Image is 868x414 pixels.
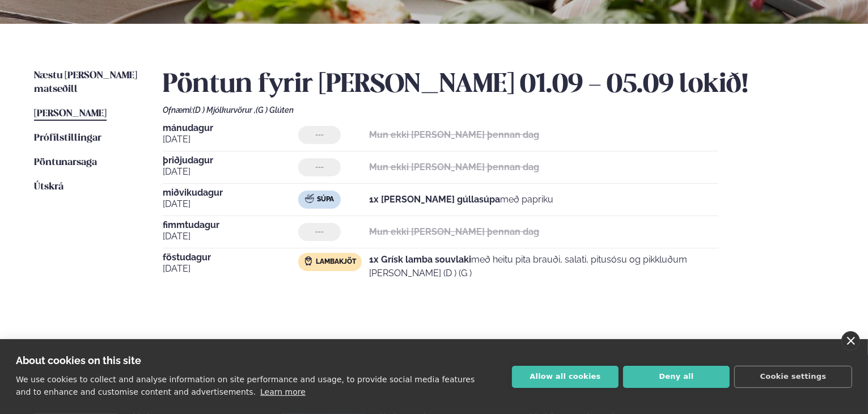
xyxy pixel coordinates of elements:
[304,256,313,265] img: Lamb.svg
[34,133,101,143] span: Prófílstillingar
[34,107,107,121] a: [PERSON_NAME]
[163,197,298,211] span: [DATE]
[34,180,63,194] a: Útskrá
[841,331,860,350] a: close
[163,188,298,197] span: miðvikudagur
[163,253,298,262] span: föstudagur
[16,375,475,396] p: We use cookies to collect and analyse information on site performance and usage, to provide socia...
[34,71,137,94] span: Næstu [PERSON_NAME] matseðill
[369,254,471,265] strong: 1x Grísk lamba souvlaki
[369,194,500,205] strong: 1x [PERSON_NAME] gúllasúpa
[734,366,852,388] button: Cookie settings
[316,257,356,267] span: Lambakjöt
[34,158,97,167] span: Pöntunarsaga
[163,165,298,179] span: [DATE]
[512,366,619,388] button: Allow all cookies
[305,194,314,203] img: soup.svg
[163,105,834,115] div: Ofnæmi:
[163,156,298,165] span: þriðjudagur
[16,354,141,366] strong: About cookies on this site
[315,130,324,140] span: ---
[369,226,539,237] strong: Mun ekki [PERSON_NAME] þennan dag
[34,132,101,145] a: Prófílstillingar
[163,133,298,146] span: [DATE]
[34,156,97,170] a: Pöntunarsaga
[260,387,306,396] a: Learn more
[315,163,324,172] span: ---
[163,221,298,230] span: fimmtudagur
[163,124,298,133] span: mánudagur
[163,230,298,243] span: [DATE]
[163,262,298,276] span: [DATE]
[256,105,294,115] span: (G ) Glúten
[163,69,834,101] h2: Pöntun fyrir [PERSON_NAME] 01.09 - 05.09 lokið!
[369,162,539,172] strong: Mun ekki [PERSON_NAME] þennan dag
[369,253,718,280] p: með heitu pita brauði, salati, pitusósu og pikkluðum [PERSON_NAME] (D ) (G )
[193,105,256,115] span: (D ) Mjólkurvörur ,
[369,129,539,140] strong: Mun ekki [PERSON_NAME] þennan dag
[369,193,553,206] p: með papriku
[623,366,730,388] button: Deny all
[315,227,324,236] span: ---
[34,109,107,119] span: [PERSON_NAME]
[34,69,140,96] a: Næstu [PERSON_NAME] matseðill
[34,182,63,192] span: Útskrá
[317,195,334,204] span: Súpa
